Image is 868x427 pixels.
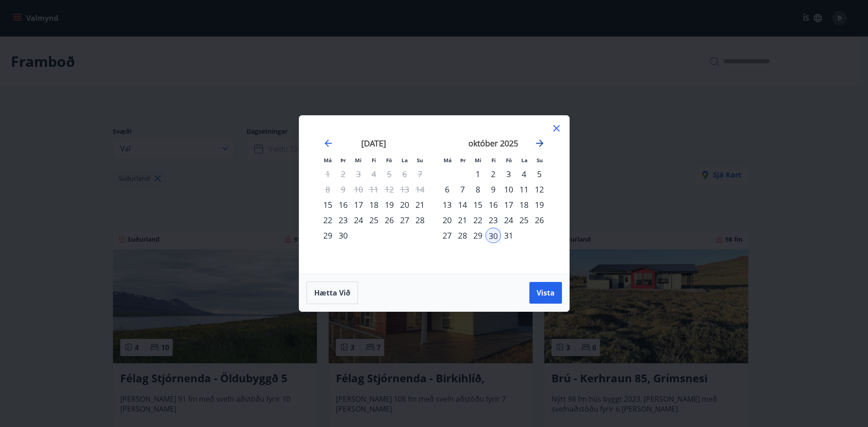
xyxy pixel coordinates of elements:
[366,182,382,197] td: Not available. fimmtudagur, 11. september 2025
[412,212,428,228] div: 28
[351,166,366,182] td: Not available. miðvikudagur, 3. september 2025
[537,157,543,164] small: Su
[516,166,532,182] div: 4
[532,197,547,212] div: 19
[320,228,335,243] div: 29
[351,212,366,228] td: Choose miðvikudagur, 24. september 2025 as your check-out date. It’s available.
[486,228,501,243] td: Selected as start date. fimmtudagur, 30. október 2025
[486,166,501,182] div: 2
[506,157,512,164] small: Fö
[439,212,455,228] td: Choose mánudagur, 20. október 2025 as your check-out date. It’s available.
[397,212,412,228] div: 27
[470,166,486,182] td: Choose miðvikudagur, 1. október 2025 as your check-out date. It’s available.
[320,212,335,228] td: Choose mánudagur, 22. september 2025 as your check-out date. It’s available.
[455,228,470,243] td: Choose þriðjudagur, 28. október 2025 as your check-out date. It’s available.
[320,182,335,197] td: Not available. mánudagur, 8. september 2025
[335,197,351,212] td: Choose þriðjudagur, 16. september 2025 as your check-out date. It’s available.
[470,228,486,243] td: Choose miðvikudagur, 29. október 2025 as your check-out date. It’s available.
[470,212,486,228] td: Choose miðvikudagur, 22. október 2025 as your check-out date. It’s available.
[320,197,335,212] div: 15
[397,166,412,182] td: Not available. laugardagur, 6. september 2025
[455,182,470,197] div: 7
[366,212,382,228] td: Choose fimmtudagur, 25. september 2025 as your check-out date. It’s available.
[366,166,382,182] td: Not available. fimmtudagur, 4. september 2025
[372,157,376,164] small: Fi
[351,197,366,212] td: Choose miðvikudagur, 17. september 2025 as your check-out date. It’s available.
[486,166,501,182] td: Choose fimmtudagur, 2. október 2025 as your check-out date. It’s available.
[501,212,516,228] td: Choose föstudagur, 24. október 2025 as your check-out date. It’s available.
[314,288,350,298] span: Hætta við
[501,166,516,182] td: Choose föstudagur, 3. október 2025 as your check-out date. It’s available.
[386,157,392,164] small: Fö
[532,166,547,182] td: Choose sunnudagur, 5. október 2025 as your check-out date. It’s available.
[335,228,351,243] div: 30
[501,182,516,197] div: 10
[397,182,412,197] td: Not available. laugardagur, 13. september 2025
[486,182,501,197] td: Choose fimmtudagur, 9. október 2025 as your check-out date. It’s available.
[401,157,408,164] small: La
[501,197,516,212] div: 17
[486,197,501,212] td: Choose fimmtudagur, 16. október 2025 as your check-out date. It’s available.
[351,197,366,212] div: 17
[355,157,362,164] small: Mi
[537,288,555,298] span: Vista
[366,212,382,228] div: 25
[455,212,470,228] td: Choose þriðjudagur, 21. október 2025 as your check-out date. It’s available.
[382,212,397,228] div: 26
[529,282,562,304] button: Vista
[470,212,486,228] div: 22
[335,212,351,228] div: 23
[516,212,532,228] td: Choose laugardagur, 25. október 2025 as your check-out date. It’s available.
[310,127,558,263] div: Calendar
[532,166,547,182] div: 5
[335,166,351,182] td: Not available. þriðjudagur, 2. september 2025
[324,157,332,164] small: Má
[443,157,452,164] small: Má
[470,228,486,243] div: 29
[486,228,501,243] div: 30
[335,228,351,243] td: Choose þriðjudagur, 30. september 2025 as your check-out date. It’s available.
[439,182,455,197] div: 6
[516,182,532,197] div: 11
[532,212,547,228] div: 26
[532,182,547,197] div: 12
[501,228,516,243] td: Choose föstudagur, 31. október 2025 as your check-out date. It’s available.
[532,197,547,212] td: Choose sunnudagur, 19. október 2025 as your check-out date. It’s available.
[455,212,470,228] div: 21
[382,166,397,182] td: Not available. föstudagur, 5. september 2025
[320,228,335,243] td: Choose mánudagur, 29. september 2025 as your check-out date. It’s available.
[475,157,481,164] small: Mi
[486,182,501,197] div: 9
[417,157,423,164] small: Su
[486,212,501,228] div: 23
[491,157,496,164] small: Fi
[335,197,351,212] div: 16
[382,212,397,228] td: Choose föstudagur, 26. september 2025 as your check-out date. It’s available.
[366,197,382,212] td: Choose fimmtudagur, 18. september 2025 as your check-out date. It’s available.
[516,182,532,197] td: Choose laugardagur, 11. október 2025 as your check-out date. It’s available.
[382,182,397,197] td: Not available. föstudagur, 12. september 2025
[521,157,528,164] small: La
[470,197,486,212] div: 15
[532,212,547,228] td: Choose sunnudagur, 26. október 2025 as your check-out date. It’s available.
[397,197,412,212] div: 20
[486,212,501,228] td: Choose fimmtudagur, 23. október 2025 as your check-out date. It’s available.
[455,197,470,212] td: Choose þriðjudagur, 14. október 2025 as your check-out date. It’s available.
[468,138,518,149] strong: október 2025
[501,228,516,243] div: 31
[516,166,532,182] td: Choose laugardagur, 4. október 2025 as your check-out date. It’s available.
[532,182,547,197] td: Choose sunnudagur, 12. október 2025 as your check-out date. It’s available.
[439,197,455,212] div: 13
[501,197,516,212] td: Choose föstudagur, 17. október 2025 as your check-out date. It’s available.
[486,197,501,212] div: 16
[320,166,335,182] td: Not available. mánudagur, 1. september 2025
[366,197,382,212] div: 18
[361,138,386,149] strong: [DATE]
[439,212,455,228] div: 20
[516,197,532,212] div: 18
[412,197,428,212] div: 21
[501,182,516,197] td: Choose föstudagur, 10. október 2025 as your check-out date. It’s available.
[455,182,470,197] td: Choose þriðjudagur, 7. október 2025 as your check-out date. It’s available.
[323,138,334,149] div: Move backward to switch to the previous month.
[307,282,358,304] button: Hætta við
